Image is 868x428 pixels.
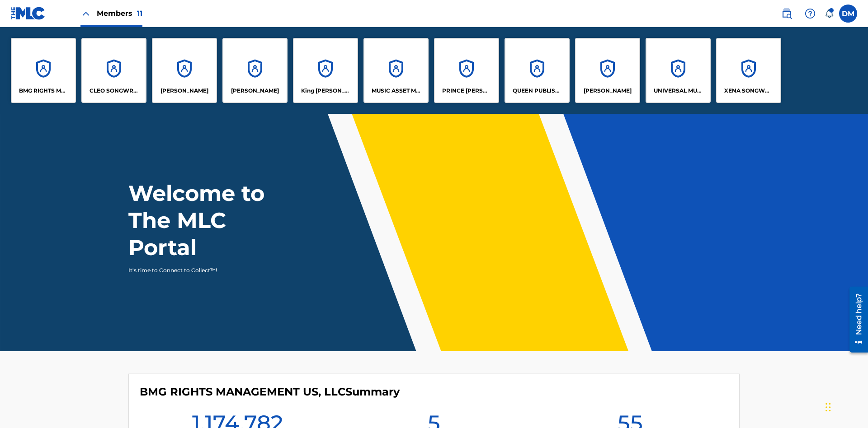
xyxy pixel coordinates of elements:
span: Members [97,8,142,19]
div: User Menu [839,5,857,23]
div: Help [801,5,819,23]
a: Accounts[PERSON_NAME] [222,38,288,103]
p: CLEO SONGWRITER [90,87,139,95]
a: AccountsCLEO SONGWRITER [81,38,146,103]
h1: Welcome to The MLC Portal [128,180,297,261]
iframe: Resource Center [843,283,868,357]
a: AccountsUNIVERSAL MUSIC PUB GROUP [646,38,711,103]
p: RONALD MCTESTERSON [584,87,632,95]
p: PRINCE MCTESTERSON [442,87,491,95]
p: EYAMA MCSINGER [231,87,279,95]
a: AccountsBMG RIGHTS MANAGEMENT US, LLC [11,38,76,103]
p: MUSIC ASSET MANAGEMENT (MAM) [372,87,421,95]
p: BMG RIGHTS MANAGEMENT US, LLC [19,87,68,95]
a: Public Search [778,5,796,23]
span: 11 [137,9,142,18]
p: QUEEN PUBLISHA [513,87,562,95]
p: UNIVERSAL MUSIC PUB GROUP [654,87,703,95]
a: AccountsKing [PERSON_NAME] [293,38,358,103]
a: AccountsQUEEN PUBLISHA [505,38,570,103]
a: AccountsMUSIC ASSET MANAGEMENT (MAM) [363,38,429,103]
p: King McTesterson [301,87,350,95]
h4: BMG RIGHTS MANAGEMENT US, LLC [140,385,400,399]
iframe: Chat Widget [823,385,868,428]
div: Notifications [825,9,834,18]
a: Accounts[PERSON_NAME] [575,38,640,103]
a: Accounts[PERSON_NAME] [152,38,217,103]
div: Drag [826,394,831,421]
a: AccountsPRINCE [PERSON_NAME] [434,38,499,103]
p: It's time to Connect to Collect™! [128,266,285,274]
img: help [805,8,816,19]
p: XENA SONGWRITER [724,87,774,95]
img: search [781,8,792,19]
img: MLC Logo [11,7,46,20]
img: Close [80,8,91,19]
a: AccountsXENA SONGWRITER [716,38,781,103]
p: ELVIS COSTELLO [160,87,208,95]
